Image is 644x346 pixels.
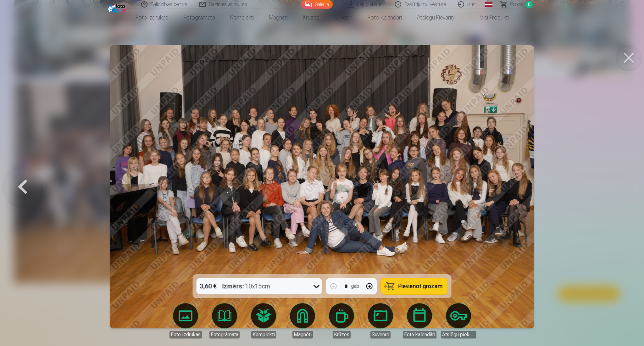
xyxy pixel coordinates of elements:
a: Foto kalendāri [360,9,409,26]
strong: Izmērs : [222,282,244,291]
a: Visi produkti [462,9,516,26]
span: Pievienot grozam [398,283,443,289]
a: Suvenīri [327,9,360,26]
a: Fotogrāmata [176,9,223,26]
div: 10x15cm [222,278,270,294]
a: Komplekti [223,9,261,26]
a: Magnēti [261,9,295,26]
a: Foto izdrukas [128,9,176,26]
img: /fa1 [108,3,127,13]
div: gab. [351,282,361,290]
span: 0 [525,1,533,8]
span: Grozs [510,1,523,8]
button: Pievienot grozam [381,278,448,294]
a: Krūzes [295,9,327,26]
div: 3,60 € [197,278,220,294]
a: Atslēgu piekariņi [409,9,462,26]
